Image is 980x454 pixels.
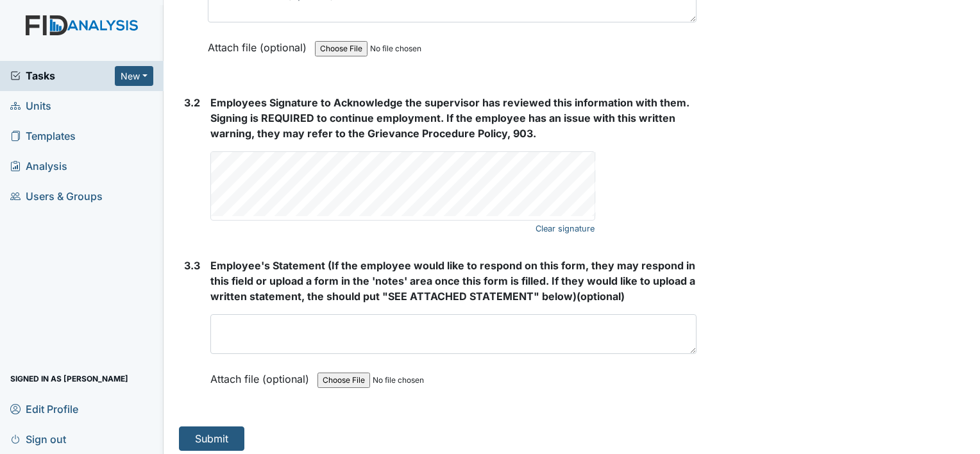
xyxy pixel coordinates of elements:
[10,96,51,116] span: Units
[210,258,697,304] strong: (optional)
[184,258,200,273] label: 3.3
[210,96,689,140] span: Employees Signature to Acknowledge the supervisor has reviewed this information with them. Signin...
[10,156,67,176] span: Analysis
[10,399,78,419] span: Edit Profile
[115,66,153,86] button: New
[184,95,200,110] label: 3.2
[210,259,695,303] span: Employee's Statement (If the employee would like to respond on this form, they may respond in thi...
[10,68,115,83] a: Tasks
[10,429,66,449] span: Sign out
[179,426,244,451] button: Submit
[210,364,314,387] label: Attach file (optional)
[10,187,103,206] span: Users & Groups
[10,369,128,389] span: Signed in as [PERSON_NAME]
[10,126,76,146] span: Templates
[536,220,595,237] a: Clear signature
[208,33,312,55] label: Attach file (optional)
